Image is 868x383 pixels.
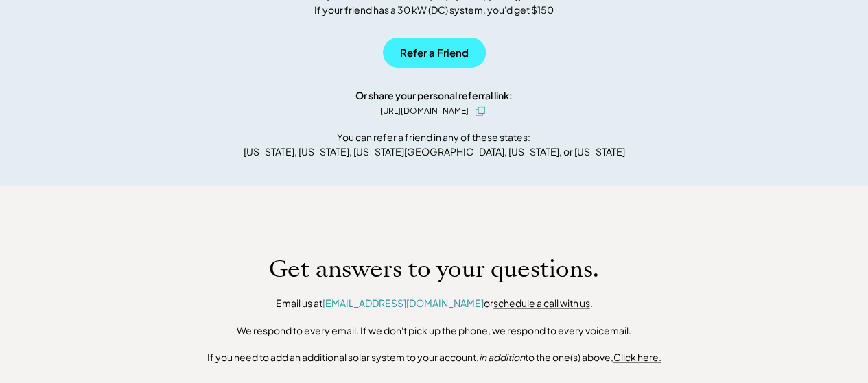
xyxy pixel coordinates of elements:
[244,130,625,159] div: You can refer a friend in any of these states: [US_STATE], [US_STATE], [US_STATE][GEOGRAPHIC_DATA...
[322,297,484,309] a: [EMAIL_ADDRESS][DOMAIN_NAME]
[472,103,489,119] button: click to copy
[355,88,513,103] div: Or share your personal referral link:
[276,297,593,310] div: Email us at or .
[383,38,486,68] button: Refer a Friend
[380,105,469,117] div: [URL][DOMAIN_NAME]
[237,324,631,338] div: We respond to every email. If we don't pick up the phone, we respond to every voicemail.
[493,297,590,309] a: schedule a call with us
[479,351,525,363] em: in addition
[207,351,661,365] div: If you need to add an additional solar system to your account, to the one(s) above,
[269,255,599,284] h1: Get answers to your questions.
[613,351,661,363] u: Click here.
